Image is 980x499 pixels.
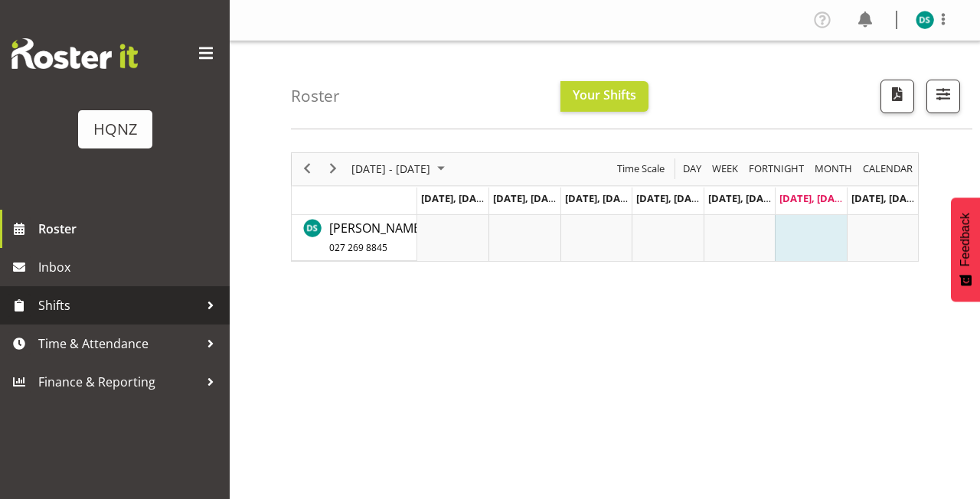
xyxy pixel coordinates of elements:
[616,159,666,178] span: Time Scale
[291,152,919,262] div: Timeline Week of August 19, 2025
[292,215,417,261] td: Damian Smuskiewicz resource
[861,159,916,178] button: Month
[320,153,346,185] div: next period
[851,191,921,205] span: [DATE], [DATE]
[861,159,914,178] span: calendar
[294,153,320,185] div: previous period
[560,81,648,112] button: Your Shifts
[681,159,704,178] button: Timeline Day
[329,220,424,255] span: [PERSON_NAME]
[812,159,855,178] button: Timeline Month
[746,159,807,178] button: Fortnight
[747,159,805,178] span: Fortnight
[346,153,454,185] div: August 14 - 20, 2025
[636,191,706,205] span: [DATE], [DATE]
[681,159,703,178] span: Day
[916,11,934,29] img: damian-smuskiewics11615.jpg
[573,86,636,103] span: Your Shifts
[11,38,138,69] img: Rosterit website logo
[417,215,918,261] table: Timeline Week of August 19, 2025
[421,191,491,205] span: [DATE], [DATE]
[38,217,222,240] span: Roster
[38,294,199,317] span: Shifts
[926,80,960,113] button: Filter Shifts
[615,159,668,178] button: Time Scale
[329,219,424,256] a: [PERSON_NAME]027 269 8845
[93,118,137,141] div: HQNZ
[880,80,914,113] button: Download a PDF of the roster according to the set date range.
[297,159,318,178] button: Previous
[38,332,199,355] span: Time & Attendance
[38,370,199,393] span: Finance & Reporting
[329,241,387,254] span: 027 269 8845
[565,191,635,205] span: [DATE], [DATE]
[813,159,854,178] span: Month
[291,87,340,105] h4: Roster
[349,159,452,178] button: August 2025
[710,159,740,178] span: Week
[708,191,778,205] span: [DATE], [DATE]
[951,197,980,302] button: Feedback - Show survey
[493,191,563,205] span: [DATE], [DATE]
[959,213,972,266] span: Feedback
[38,256,222,279] span: Inbox
[779,191,849,205] span: [DATE], [DATE]
[350,159,432,178] span: [DATE] - [DATE]
[710,159,741,178] button: Timeline Week
[323,159,344,178] button: Next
